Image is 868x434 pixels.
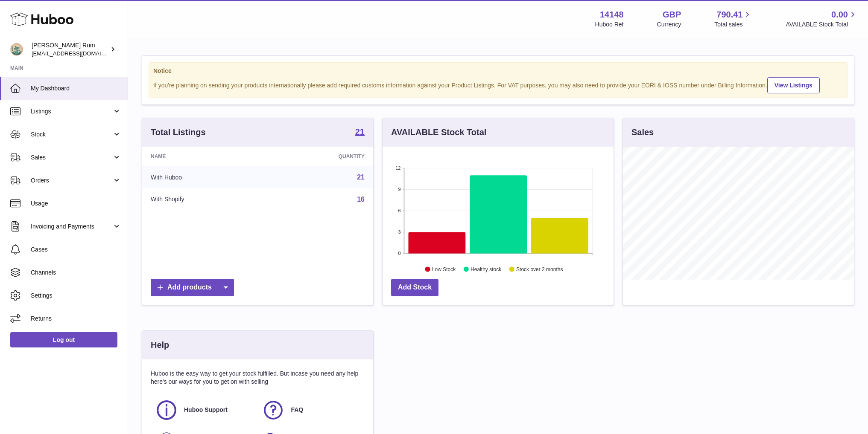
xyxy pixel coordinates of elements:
[391,127,486,138] h3: AVAILABLE Stock Total
[151,279,234,296] a: Add products
[151,127,206,138] h3: Total Listings
[142,188,267,211] td: With Shopify
[357,174,365,181] a: 21
[155,399,253,422] a: Huboo Support
[398,187,400,192] text: 9
[151,370,365,386] p: Huboo is the easy way to get your stock fulfilled. But incase you need any help here's our ways f...
[31,292,121,300] span: Settings
[831,9,848,20] span: 0.00
[31,176,112,185] span: Orders
[398,229,400,234] text: 3
[595,20,624,29] div: Huboo Ref
[10,332,117,347] a: Log out
[31,107,112,116] span: Listings
[432,266,456,272] text: Low Stock
[716,9,742,20] span: 790.41
[151,339,169,351] h3: Help
[657,20,681,29] div: Currency
[786,20,858,29] span: AVAILABLE Stock Total
[398,251,400,256] text: 0
[714,9,752,29] a: 790.41 Total sales
[31,200,121,208] span: Usage
[355,127,365,136] strong: 21
[262,399,360,422] a: FAQ
[395,165,400,171] text: 12
[142,166,267,188] td: With Huboo
[663,9,681,20] strong: GBP
[31,246,121,254] span: Cases
[31,269,121,277] span: Channels
[31,315,121,323] span: Returns
[184,406,228,414] span: Huboo Support
[516,266,563,272] text: Stock over 2 months
[31,153,112,162] span: Sales
[31,84,121,93] span: My Dashboard
[153,76,843,93] div: If you're planning on sending your products internationally please add required customs informati...
[398,208,400,213] text: 6
[767,77,820,93] a: View Listings
[32,50,126,57] span: [EMAIL_ADDRESS][DOMAIN_NAME]
[291,406,303,414] span: FAQ
[631,127,654,138] h3: Sales
[471,266,502,272] text: Healthy stock
[10,43,23,56] img: mail@bartirum.wales
[142,147,267,166] th: Name
[714,20,752,29] span: Total sales
[355,127,365,138] a: 21
[357,196,365,203] a: 16
[391,279,438,296] a: Add Stock
[267,147,373,166] th: Quantity
[31,130,112,139] span: Stock
[32,41,108,58] div: [PERSON_NAME] Rum
[31,223,112,231] span: Invoicing and Payments
[600,9,624,20] strong: 14148
[786,9,858,29] a: 0.00 AVAILABLE Stock Total
[153,67,843,75] strong: Notice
